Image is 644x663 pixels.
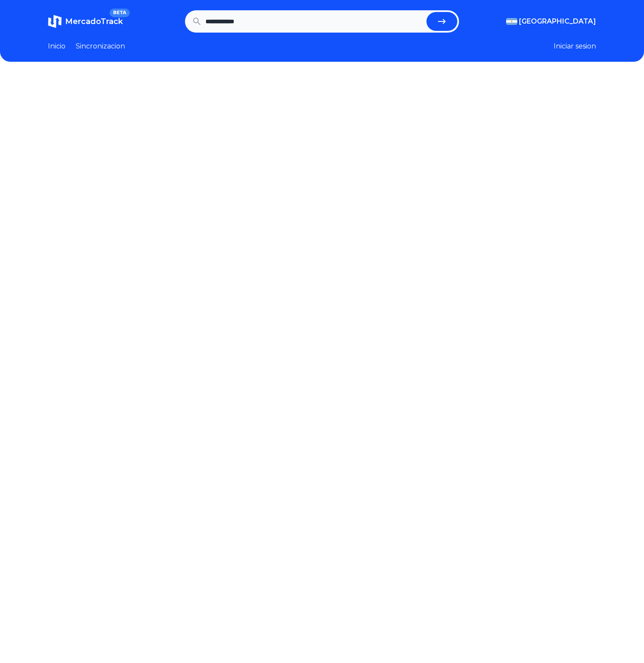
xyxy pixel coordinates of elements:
button: [GEOGRAPHIC_DATA] [506,16,596,27]
a: MercadoTrackBETA [48,15,123,28]
span: MercadoTrack [65,17,123,26]
a: Sincronizacion [76,41,125,51]
a: Inicio [48,41,66,51]
button: Iniciar sesion [554,41,596,51]
img: Argentina [506,18,517,25]
span: [GEOGRAPHIC_DATA] [519,16,596,27]
img: MercadoTrack [48,15,62,28]
span: BETA [110,9,130,17]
